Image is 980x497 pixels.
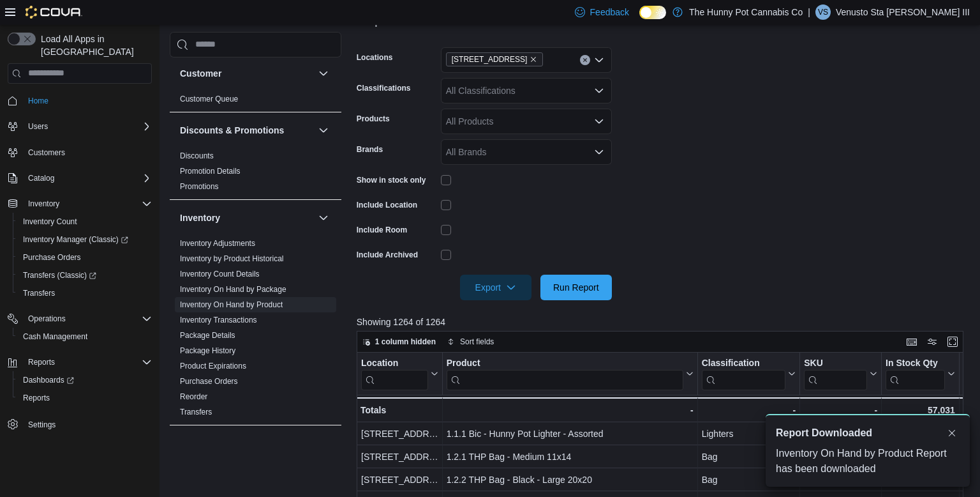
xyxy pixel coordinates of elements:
button: Reports [3,353,157,371]
a: Inventory by Product Historical [180,254,284,263]
button: Customer [180,67,313,80]
a: Customer Queue [180,95,238,103]
a: Inventory On Hand by Package [180,285,286,294]
span: Inventory Count [23,217,77,227]
button: Users [3,118,157,135]
button: Home [3,91,157,110]
div: [STREET_ADDRESS] [361,449,438,464]
a: Inventory On Hand by Product [180,300,283,309]
a: Package History [180,346,235,355]
a: Dashboards [13,371,157,389]
span: Feedback [590,6,629,19]
button: Cash Management [13,328,157,346]
h3: Inventory [180,211,220,224]
a: Transfers (Classic) [18,268,101,283]
div: [STREET_ADDRESS] [361,472,438,487]
span: Reports [18,390,152,406]
span: Package Details [180,330,235,340]
span: Inventory [28,199,59,209]
span: Purchase Orders [180,376,238,386]
button: Remove 2173 Yonge St from selection in this group [530,56,537,63]
a: Inventory Manager (Classic) [18,232,133,247]
button: Customers [3,143,157,162]
div: - [804,402,877,418]
span: Customer Queue [180,94,238,104]
label: Include Archived [357,250,418,260]
button: Open list of options [594,147,604,157]
span: 2173 Yonge St [446,52,544,66]
a: Inventory Count Details [180,270,260,279]
button: Transfers [13,284,157,302]
div: Location [361,357,428,369]
div: - [701,402,796,418]
span: Catalog [28,173,54,183]
label: Show in stock only [357,175,426,185]
div: In Stock Qty [886,357,945,369]
div: 1.2.2 THP Bag - Black - Large 20x20 [446,472,693,487]
label: Brands [357,144,383,155]
button: In Stock Qty [886,357,955,390]
span: Inventory On Hand by Package [180,284,286,294]
button: Enter fullscreen [945,334,960,349]
button: Inventory [3,195,157,213]
button: Open list of options [594,86,604,96]
button: Run Report [540,275,612,300]
button: Discounts & Promotions [316,123,331,138]
div: Product [446,357,683,390]
span: Operations [23,311,152,326]
div: SKU [804,357,867,369]
button: SKU [804,357,877,390]
span: Reorder [180,392,207,402]
span: Package History [180,346,235,356]
span: Inventory [23,196,152,211]
img: Cova [26,6,82,19]
a: Inventory Transactions [180,316,257,325]
h3: Discounts & Promotions [180,124,284,137]
button: Open list of options [594,116,604,126]
p: | [808,4,810,20]
button: Inventory [316,210,331,226]
a: Promotions [180,182,219,191]
span: Inventory Manager (Classic) [18,232,152,247]
span: Reports [23,355,152,370]
p: Showing 1264 of 1264 [357,316,970,328]
a: Package Details [180,331,235,340]
button: Inventory [180,211,313,224]
span: Transfers [23,288,55,298]
div: - [446,402,693,418]
span: Users [23,119,152,134]
button: Catalog [23,171,59,186]
span: Customers [23,144,152,160]
a: Cash Management [18,329,93,344]
button: Sort fields [442,334,499,349]
a: Transfers [180,408,212,417]
div: Customer [170,91,341,112]
span: Customers [28,148,65,158]
div: [STREET_ADDRESS] [361,426,438,441]
button: Classification [701,357,796,390]
button: Inventory [23,196,64,211]
span: Cash Management [18,329,152,344]
button: Location [361,357,438,390]
button: Reports [23,355,60,370]
button: Discounts & Promotions [180,124,313,137]
div: Discounts & Promotions [170,148,341,199]
label: Products [357,114,390,124]
a: Reports [18,390,55,406]
input: Dark Mode [639,6,666,19]
span: Inventory Count [18,214,152,229]
span: Transfers (Classic) [18,268,152,283]
div: Lighters [701,426,796,441]
a: Transfers [18,286,60,301]
a: Purchase Orders [18,250,86,265]
span: Discounts [180,151,214,161]
span: Operations [28,314,66,324]
a: Product Expirations [180,362,246,371]
div: Bag [701,449,796,464]
span: Inventory On Hand by Product [180,300,283,310]
div: Notification [776,425,960,441]
button: Dismiss toast [944,425,960,441]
